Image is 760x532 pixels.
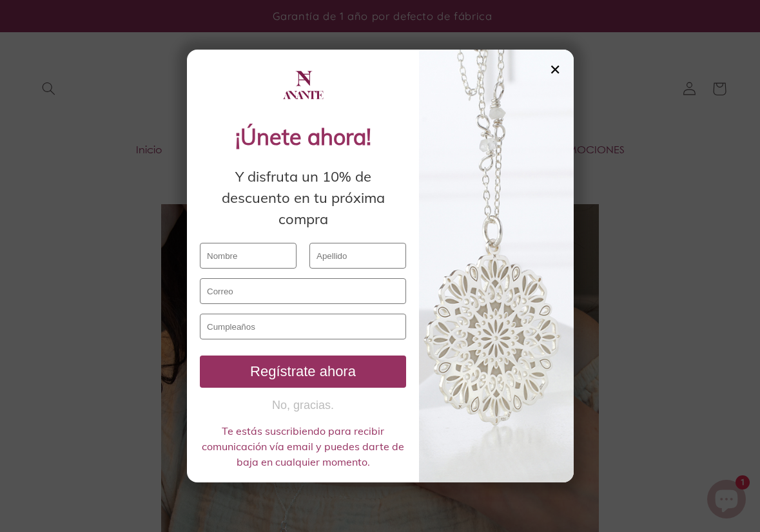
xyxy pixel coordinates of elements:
div: ✕ [549,62,561,77]
div: Y disfruta un 10% de descuento en tu próxima compra [200,166,406,230]
div: Te estás suscribiendo para recibir comunicación vía email y puedes darte de baja en cualquier mom... [200,423,406,470]
img: logo [280,62,326,108]
input: Nombre [200,243,297,269]
div: ¡Únete ahora! [200,120,406,153]
input: Apellido [309,243,406,269]
button: No, gracias. [200,397,406,413]
div: Regístrate ahora [205,363,401,380]
button: Regístrate ahora [200,356,406,388]
input: Cumpleaños [200,314,406,339]
input: Correo [200,278,406,304]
